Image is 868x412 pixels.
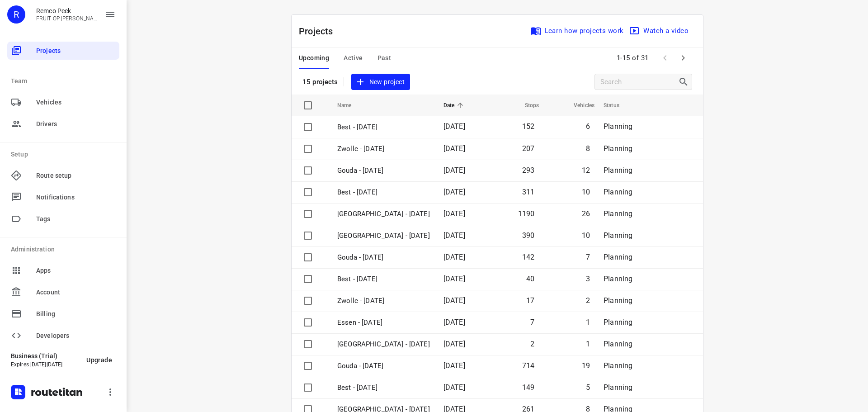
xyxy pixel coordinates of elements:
span: Vehicles [562,100,594,111]
p: Remco Peek [36,7,98,14]
p: Gouda - Thursday [337,361,430,371]
span: 7 [586,253,590,261]
span: [DATE] [443,209,465,218]
span: [DATE] [443,166,465,175]
span: Planning [604,275,632,283]
span: [DATE] [443,231,465,240]
div: Developers [7,327,119,345]
span: 1 [586,318,590,327]
span: Upcoming [299,52,329,64]
span: 3 [586,275,590,283]
span: Planning [604,188,632,196]
div: Vehicles [7,93,119,111]
div: Notifications [7,188,119,206]
span: 149 [522,383,535,392]
p: Expires [DATE][DATE] [11,361,79,368]
p: [GEOGRAPHIC_DATA] - [DATE] [337,231,430,241]
button: Upgrade [79,352,119,368]
span: 1 [586,340,590,348]
div: Apps [7,261,119,279]
span: 2 [586,296,590,305]
p: Projects [299,24,340,38]
span: Planning [604,144,632,153]
p: Zwolle - Friday [337,296,430,306]
span: [DATE] [443,383,465,392]
span: Stops [513,100,539,111]
span: Developers [36,331,116,341]
p: Essen - Friday [337,317,430,328]
div: Search [678,76,692,87]
span: [DATE] [443,296,465,305]
span: 142 [522,253,535,261]
span: Planning [604,296,632,305]
span: Next Page [674,49,692,67]
span: Planning [604,122,632,131]
span: 152 [522,122,535,131]
span: 293 [522,166,535,175]
span: 12 [582,166,590,175]
div: Account [7,283,119,301]
span: 19 [582,361,590,370]
span: Route setup [36,171,116,180]
span: Planning [604,383,632,392]
span: [DATE] [443,188,465,196]
p: 15 projects [302,78,338,86]
span: Name [337,100,363,111]
span: 1190 [518,209,535,218]
p: [GEOGRAPHIC_DATA] - [DATE] [337,209,430,219]
span: 17 [526,296,534,305]
span: 311 [522,188,535,196]
span: 1-15 of 31 [613,48,652,68]
span: Projects [36,46,116,56]
span: [DATE] [443,144,465,153]
span: Planning [604,253,632,261]
span: Apps [36,266,116,275]
span: [DATE] [443,253,465,261]
div: Projects [7,42,119,60]
p: Zwolle - Friday [337,144,430,154]
span: Upgrade [86,356,112,364]
span: Planning [604,318,632,327]
span: 8 [586,144,590,153]
span: New project [357,76,405,88]
span: Account [36,288,116,297]
span: Planning [604,166,632,175]
span: 714 [522,361,535,370]
span: [DATE] [443,318,465,327]
div: Drivers [7,115,119,133]
p: Gouda - [DATE] [337,166,430,176]
span: Drivers [36,119,116,129]
span: [DATE] [443,361,465,370]
span: Tags [36,214,116,224]
span: 10 [582,231,590,240]
span: Notifications [36,193,116,202]
p: Best - [DATE] [337,122,430,133]
span: [DATE] [443,275,465,283]
p: FRUIT OP JE WERK [36,15,98,22]
span: Planning [604,209,632,218]
p: Business (Trial) [11,352,79,360]
span: Status [604,100,631,111]
p: Antwerpen - Thursday [337,339,430,350]
input: Search projects [600,75,678,89]
span: Previous Page [656,49,674,67]
div: Billing [7,305,119,323]
span: 40 [526,275,534,283]
span: Planning [604,361,632,370]
span: [DATE] [443,340,465,348]
span: Planning [604,231,632,240]
span: 5 [586,383,590,392]
span: 207 [522,144,535,153]
span: 7 [530,318,534,327]
p: Administration [11,245,119,254]
span: [DATE] [443,122,465,131]
div: Route setup [7,166,119,185]
span: Vehicles [36,98,116,107]
p: Setup [11,150,119,159]
span: 10 [582,188,590,196]
span: 6 [586,122,590,131]
button: New project [351,74,410,90]
span: 26 [582,209,590,218]
p: Best - [DATE] [337,187,430,198]
span: Active [344,52,363,64]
